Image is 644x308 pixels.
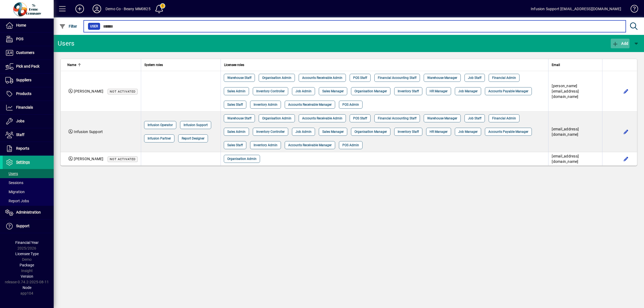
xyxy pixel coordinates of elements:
[15,240,39,245] span: Financial Year
[468,116,481,121] span: Job Staff
[322,89,344,94] span: Sales Manager
[74,89,103,93] span: [PERSON_NAME]
[88,4,105,14] button: Profile
[16,105,33,109] span: Financials
[148,122,173,128] span: Infusion Operator
[488,129,528,134] span: Accounts Payable Manager
[254,102,277,107] span: Inventory Admin
[354,89,387,94] span: Organisation Manager
[378,75,416,80] span: Financial Accounting Staff
[227,89,246,94] span: Sales Admin
[16,210,41,214] span: Administration
[342,102,359,107] span: POS Admin
[3,115,54,128] a: Jobs
[552,127,579,137] span: [EMAIL_ADDRESS][DOMAIN_NAME]
[148,136,171,141] span: Infusion Partner
[3,128,54,142] a: Staff
[3,101,54,114] a: Financials
[16,133,24,137] span: Staff
[262,75,291,80] span: Organisation Admin
[16,64,39,68] span: Pick and Pack
[20,263,34,267] span: Package
[3,178,54,187] a: Sessions
[622,127,630,136] button: Edit
[58,39,80,48] div: Users
[227,156,257,162] span: Organisation Admin
[227,116,251,121] span: Warehouse Staff
[552,62,560,68] span: Email
[16,160,30,164] span: Settings
[622,155,630,163] button: Edit
[427,75,457,80] span: Warehouse Manager
[468,75,481,80] span: Job Staff
[59,24,77,28] span: Filter
[3,206,54,219] a: Administration
[3,60,54,73] a: Pick and Pack
[488,89,528,94] span: Accounts Payable Manager
[110,157,136,161] span: Not activated
[227,129,246,134] span: Sales Admin
[16,78,31,82] span: Suppliers
[342,142,359,148] span: POS Admin
[552,84,579,99] span: [PERSON_NAME][EMAIL_ADDRESS][DOMAIN_NAME]
[622,87,630,96] button: Edit
[110,90,136,93] span: Not activated
[3,169,54,178] a: Users
[16,91,31,96] span: Products
[302,116,342,121] span: Accounts Receivable Admin
[3,196,54,206] a: Report Jobs
[227,142,243,148] span: Sales Staff
[378,116,416,121] span: Financial Accounting Staff
[3,19,54,32] a: Home
[90,24,98,29] span: User
[74,130,103,134] span: Infusion Support
[254,142,277,148] span: Inventory Admin
[458,89,478,94] span: Job Manager
[288,102,332,107] span: Accounts Receivable Manager
[182,136,204,141] span: Report Designer
[5,171,18,176] span: Users
[16,146,29,151] span: Reports
[531,5,621,13] div: Infusion Support [EMAIL_ADDRESS][DOMAIN_NAME]
[256,89,285,94] span: Inventory Controller
[295,129,312,134] span: Job Admin
[3,32,54,46] a: POS
[184,122,208,128] span: Infusion Support
[322,129,344,134] span: Sales Manager
[398,89,419,94] span: Inventory Staff
[262,116,291,121] span: Organisation Admin
[71,4,88,14] button: Add
[288,142,332,148] span: Accounts Receivable Manager
[224,62,244,68] span: Licensee roles
[492,75,516,80] span: Financial Admin
[16,224,30,228] span: Support
[227,102,243,107] span: Sales Staff
[612,41,628,46] span: Add
[427,116,457,121] span: Warehouse Manager
[353,116,367,121] span: POS Staff
[16,37,23,41] span: POS
[16,23,26,27] span: Home
[67,62,76,68] span: Name
[353,75,367,80] span: POS Staff
[74,157,103,161] span: [PERSON_NAME]
[3,87,54,101] a: Products
[295,89,312,94] span: Job Admin
[3,187,54,196] a: Migration
[23,285,31,290] span: Node
[5,190,25,194] span: Migration
[3,74,54,87] a: Suppliers
[5,181,23,185] span: Sessions
[21,274,33,278] span: Version
[398,129,419,134] span: Inventory Staff
[3,46,54,60] a: Customers
[3,142,54,155] a: Reports
[58,21,79,31] button: Filter
[552,154,579,164] span: [EMAIL_ADDRESS][DOMAIN_NAME]
[302,75,342,80] span: Accounts Receivable Admin
[627,1,637,19] a: Knowledge Base
[492,116,516,121] span: Financial Admin
[67,62,138,68] div: Name
[611,39,630,48] button: Add
[16,119,24,123] span: Jobs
